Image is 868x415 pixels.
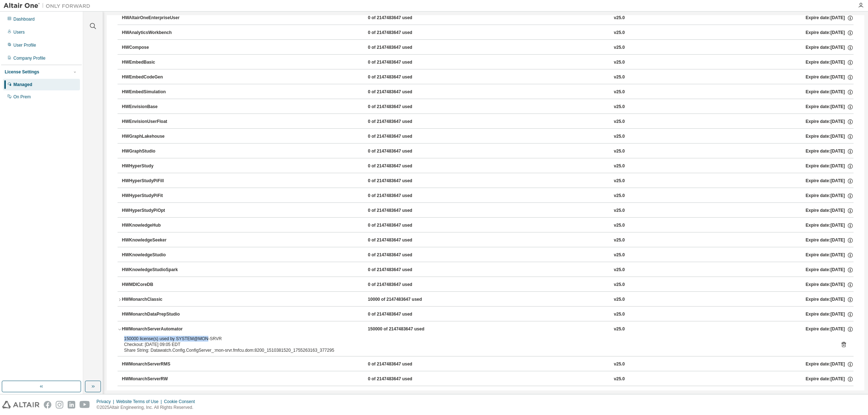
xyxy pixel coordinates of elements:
div: 150000 license(s) used by SYSTEM@MON-SRVR [124,336,830,342]
button: HWKnowledgeStudioSpark0 of 2147483647 usedv25.0Expire date:[DATE] [122,262,854,278]
div: HWMonarchClassic [122,296,187,303]
div: HWKnowledgeHub [122,222,187,229]
div: 0 of 2147483647 used [368,376,433,382]
div: HWKnowledgeStudio [122,252,187,258]
div: Expire date: [DATE] [806,193,854,199]
div: 150000 of 2147483647 used [368,326,433,333]
div: 0 of 2147483647 used [368,361,433,368]
div: v25.0 [614,326,625,333]
div: 0 of 2147483647 used [368,252,433,258]
div: Expire date: [DATE] [806,178,854,184]
div: Expire date: [DATE] [806,237,854,244]
img: Altair One [4,2,94,9]
div: Expire date: [DATE] [806,148,854,155]
div: Expire date: [DATE] [806,361,854,368]
button: HWMDICoreDB0 of 2147483647 usedv25.0Expire date:[DATE] [122,277,854,293]
p: © 2025 Altair Engineering, Inc. All Rights Reserved. [97,405,199,411]
div: v25.0 [614,133,625,140]
div: HWHyperStudyPiFit [122,193,187,199]
button: HWEmbedSimulation0 of 2147483647 usedv25.0Expire date:[DATE] [122,84,854,100]
img: facebook.svg [44,401,51,408]
button: HWCompose0 of 2147483647 usedv25.0Expire date:[DATE] [122,40,854,56]
div: Expire date: [DATE] [806,44,854,51]
div: HWEnvisionUserFloat [122,119,187,125]
div: Managed [13,82,32,87]
div: HWAltairOneEnterpriseUser [122,15,187,21]
div: 10000 of 2147483647 used [368,296,433,303]
div: v25.0 [614,148,625,155]
button: HWKnowledgeStudio0 of 2147483647 usedv25.0Expire date:[DATE] [122,247,854,263]
div: Expire date: [DATE] [806,104,854,110]
div: 0 of 2147483647 used [368,208,433,214]
div: v25.0 [614,237,625,244]
div: HWEnvisionBase [122,104,187,110]
div: v25.0 [614,376,625,382]
div: v25.0 [614,89,625,95]
div: v25.0 [614,74,625,81]
div: HWAnalyticsWorkbench [122,30,187,36]
div: Expire date: [DATE] [806,326,854,333]
div: v25.0 [614,119,625,125]
div: HWGraphLakehouse [122,133,187,140]
div: Expire date: [DATE] [806,163,854,170]
button: HWPanopticonDesigner0 of 2147483647 usedv25.0Expire date:[DATE] [122,386,854,402]
div: v25.0 [614,59,625,66]
div: v25.0 [614,15,625,21]
div: HWEmbedBasic [122,59,187,66]
div: Expire date: [DATE] [806,267,854,273]
div: v25.0 [614,208,625,214]
div: 0 of 2147483647 used [368,193,433,199]
button: HWEmbedCodeGen0 of 2147483647 usedv25.0Expire date:[DATE] [122,69,854,85]
button: HWMonarchServerAutomator150000 of 2147483647 usedv25.0Expire date:[DATE] [118,321,854,337]
div: HWEmbedSimulation [122,89,187,95]
div: Expire date: [DATE] [806,311,854,318]
div: v25.0 [614,104,625,110]
div: Expire date: [DATE] [806,30,854,36]
div: v25.0 [614,193,625,199]
div: v25.0 [614,252,625,258]
button: HWHyperStudyPiOpt0 of 2147483647 usedv25.0Expire date:[DATE] [122,203,854,219]
div: HWMonarchDataPrepStudio [122,311,187,318]
div: 0 of 2147483647 used [368,74,433,81]
div: HWGraphStudio [122,148,187,155]
div: HWHyperStudyPiFill [122,178,187,184]
button: HWHyperStudyPiFit0 of 2147483647 usedv25.0Expire date:[DATE] [122,188,854,204]
button: HWGraphLakehouse0 of 2147483647 usedv25.0Expire date:[DATE] [122,129,854,145]
button: HWGraphStudio0 of 2147483647 usedv25.0Expire date:[DATE] [122,144,854,159]
div: Expire date: [DATE] [806,296,854,303]
div: Privacy [97,399,116,405]
div: 0 of 2147483647 used [368,119,433,125]
img: youtube.svg [80,401,90,408]
div: HWMDICoreDB [122,282,187,288]
div: 0 of 2147483647 used [368,15,433,21]
div: 0 of 2147483647 used [368,178,433,184]
div: Users [13,29,25,35]
div: HWMonarchServerRMS [122,361,187,368]
div: Expire date: [DATE] [806,282,854,288]
div: Expire date: [DATE] [806,208,854,214]
button: HWHyperStudy0 of 2147483647 usedv25.0Expire date:[DATE] [122,158,854,174]
div: v25.0 [614,311,625,318]
div: v25.0 [614,178,625,184]
img: linkedin.svg [68,401,75,408]
img: instagram.svg [56,401,63,408]
div: License Settings [5,69,39,75]
div: HWHyperStudy [122,163,187,170]
div: v25.0 [614,361,625,368]
div: Dashboard [13,16,35,22]
div: 0 of 2147483647 used [368,222,433,229]
div: HWKnowledgeStudioSpark [122,267,187,273]
button: HWKnowledgeHub0 of 2147483647 usedv25.0Expire date:[DATE] [122,218,854,234]
img: altair_logo.svg [2,401,39,408]
div: Expire date: [DATE] [806,89,854,95]
div: 0 of 2147483647 used [368,89,433,95]
div: Cookie Consent [164,399,199,405]
div: Company Profile [13,55,46,61]
button: HWMonarchServerRW0 of 2147483647 usedv25.0Expire date:[DATE] [122,371,854,387]
div: Expire date: [DATE] [806,59,854,66]
div: 0 of 2147483647 used [368,44,433,51]
div: 0 of 2147483647 used [368,148,433,155]
div: v25.0 [614,296,625,303]
div: v25.0 [614,222,625,229]
div: On Prem [13,94,31,100]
